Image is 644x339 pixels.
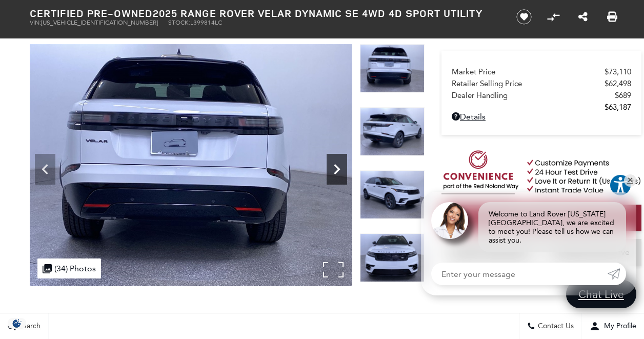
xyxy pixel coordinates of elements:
a: Print this Certified Pre-Owned 2025 Range Rover Velar Dynamic SE 4WD 4D Sport Utility [607,11,617,23]
span: $73,110 [605,67,631,76]
a: Details [452,112,631,122]
img: Agent profile photo [431,202,468,239]
span: Market Price [452,67,605,76]
div: (34) Photos [37,258,101,278]
img: Certified Used 2025 White Land Rover Dynamic SE image 15 [360,233,425,282]
span: $62,498 [605,79,631,88]
aside: Accessibility Help Desk [609,174,632,198]
a: Submit [608,263,626,285]
div: Previous [35,154,55,185]
button: Explore your accessibility options [609,174,632,196]
span: L399814LC [190,19,222,26]
span: $63,187 [605,103,631,112]
img: Certified Used 2025 White Land Rover Dynamic SE image 14 [360,170,425,219]
h1: 2025 Range Rover Velar Dynamic SE 4WD 4D Sport Utility [30,8,499,19]
a: Retailer Selling Price $62,498 [452,79,631,88]
span: [US_VEHICLE_IDENTIFICATION_NUMBER] [41,19,158,26]
button: Open user profile menu [582,313,644,339]
img: Certified Used 2025 White Land Rover Dynamic SE image 12 [360,44,425,93]
span: $689 [615,91,631,100]
img: Certified Used 2025 White Land Rover Dynamic SE image 12 [30,44,352,286]
div: Next [327,154,347,185]
span: Dealer Handling [452,91,615,100]
a: Dealer Handling $689 [452,91,631,100]
span: Retailer Selling Price [452,79,605,88]
a: Share this Certified Pre-Owned 2025 Range Rover Velar Dynamic SE 4WD 4D Sport Utility [578,11,588,23]
a: Market Price $73,110 [452,67,631,76]
div: Welcome to Land Rover [US_STATE][GEOGRAPHIC_DATA], we are excited to meet you! Please tell us how... [478,202,626,252]
span: VIN: [30,19,41,26]
input: Enter your message [431,263,608,285]
span: Contact Us [535,322,574,331]
button: Compare Vehicle [546,9,561,25]
span: My Profile [600,322,636,331]
a: $63,187 [452,103,631,112]
img: Opt-Out Icon [5,318,29,329]
span: Stock: [168,19,190,26]
strong: Certified Pre-Owned [30,6,153,20]
img: Certified Used 2025 White Land Rover Dynamic SE image 13 [360,107,425,156]
section: Click to Open Cookie Consent Modal [5,318,29,329]
button: Save vehicle [513,9,535,25]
